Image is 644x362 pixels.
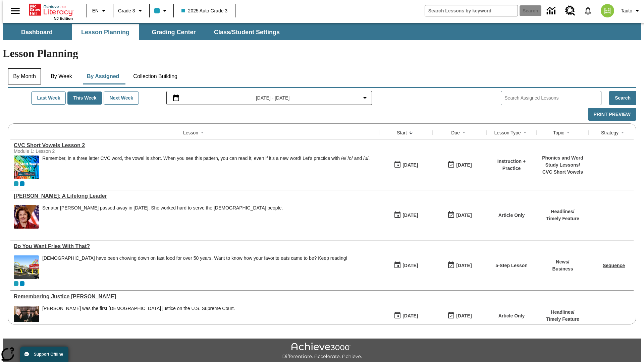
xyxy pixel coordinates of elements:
span: EN [92,7,99,14]
button: Open side menu [5,1,25,21]
button: 09/19/25: Last day the lesson can be accessed [445,209,474,222]
p: Headlines / [546,208,579,215]
button: Language: EN, Select a language [89,5,111,17]
div: [DATE] [402,261,418,270]
a: Do You Want Fries With That?, Lessons [14,243,376,249]
p: 5-Step Lesson [495,262,528,269]
a: CVC Short Vowels Lesson 2, Lessons [14,142,376,148]
svg: Collapse Date Range Filter [361,94,369,102]
img: One of the first McDonald's stores, with the iconic red sign and golden arches. [14,255,39,279]
button: Grade: Grade 3, Select a grade [115,5,147,17]
img: CVC Short Vowels Lesson 2. [14,156,39,179]
p: Remember, in a three letter CVC word, the vowel is short. When you see this pattern, you can read... [42,156,370,161]
p: Timely Feature [546,316,579,323]
span: Support Offline [34,352,63,357]
img: Achieve3000 Differentiate Accelerate Achieve [282,343,362,360]
input: Search Assigned Lessons [504,93,601,103]
button: Sort [460,129,468,137]
div: OL 2025 Auto Grade 4 [20,281,24,286]
button: Support Offline [20,347,68,362]
div: Do You Want Fries With That? [14,243,376,249]
div: [DEMOGRAPHIC_DATA] have been chowing down on fast food for over 50 years. Want to know how your f... [42,255,347,261]
button: 09/19/25: Last day the lesson can be accessed [445,159,474,171]
button: Class color is light blue. Change class color [152,5,171,17]
button: By Assigned [82,68,124,84]
button: By Month [8,68,41,84]
button: Profile/Settings [618,5,644,17]
button: Last Week [31,92,66,105]
p: News / [552,258,573,265]
div: Current Class [14,281,18,286]
button: Dashboard [3,24,70,40]
button: 09/19/25: Last day the lesson can be accessed [445,309,474,322]
div: Strategy [601,129,619,136]
div: Module 1: Lesson 2 [14,148,114,154]
div: [DATE] [456,161,472,169]
div: Remember, in a three letter CVC word, the vowel is short. When you see this pattern, you can read... [42,156,370,179]
div: [DATE] [456,312,472,320]
span: NJ Edition [54,16,73,20]
div: Senator Dianne Feinstein passed away in September 2023. She worked hard to serve the American peo... [42,205,283,229]
p: Instruction + Practice [490,158,533,172]
button: Select a new avatar [597,2,618,19]
div: SubNavbar [3,23,641,40]
div: [PERSON_NAME] was the first [DEMOGRAPHIC_DATA] justice on the U.S. Supreme Court. [42,306,235,311]
button: This Week [67,92,102,105]
div: Senator [PERSON_NAME] passed away in [DATE]. She worked hard to serve the [DEMOGRAPHIC_DATA] people. [42,205,283,211]
div: Home [29,2,73,20]
a: Home [29,3,73,16]
a: Sequence [603,263,625,268]
span: Tauto [621,7,632,14]
div: Current Class [14,181,18,186]
div: Start [397,129,407,136]
div: Americans have been chowing down on fast food for over 50 years. Want to know how your favorite e... [42,255,347,279]
span: [DATE] - [DATE] [256,95,290,102]
button: 09/19/25: First time the lesson was available [391,309,420,322]
button: 09/19/25: Last day the lesson can be accessed [445,259,474,272]
button: Select the date range menu item [169,94,369,102]
input: search field [425,5,518,16]
div: [DATE] [402,312,418,320]
span: 2025 Auto Grade 3 [181,7,228,14]
button: 09/19/25: First time the lesson was available [391,209,420,222]
div: Sandra Day O'Connor was the first female justice on the U.S. Supreme Court. [42,306,235,329]
h1: Lesson Planning [3,47,641,60]
div: Due [451,129,460,136]
button: 09/19/25: First time the lesson was available [391,259,420,272]
p: CVC Short Vowels [540,169,585,176]
div: [DATE] [456,261,472,270]
p: Timely Feature [546,215,579,222]
div: Remembering Justice O'Connor [14,294,376,300]
button: Sort [198,129,206,137]
button: Sort [564,129,572,137]
button: By Week [45,68,78,84]
button: Print Preview [588,108,636,121]
a: Notifications [579,2,597,19]
p: Article Only [498,212,525,219]
button: Next Week [104,92,139,105]
div: CVC Short Vowels Lesson 2 [14,142,376,148]
div: OL 2025 Auto Grade 4 [20,181,24,186]
div: Topic [553,129,564,136]
button: Sort [619,129,627,137]
div: Dianne Feinstein: A Lifelong Leader [14,193,376,199]
button: Lesson Planning [72,24,139,40]
button: Search [609,91,636,105]
img: Senator Dianne Feinstein of California smiles with the U.S. flag behind her. [14,205,39,229]
a: Remembering Justice O'Connor, Lessons [14,294,376,300]
div: [DATE] [456,211,472,220]
img: avatar image [601,4,614,17]
span: Grade 3 [118,7,135,14]
p: Business [552,265,573,273]
div: [DATE] [402,211,418,220]
a: Data Center [543,2,561,20]
button: Collection Building [128,68,183,84]
button: 09/19/25: First time the lesson was available [391,159,420,171]
p: Article Only [498,312,525,319]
